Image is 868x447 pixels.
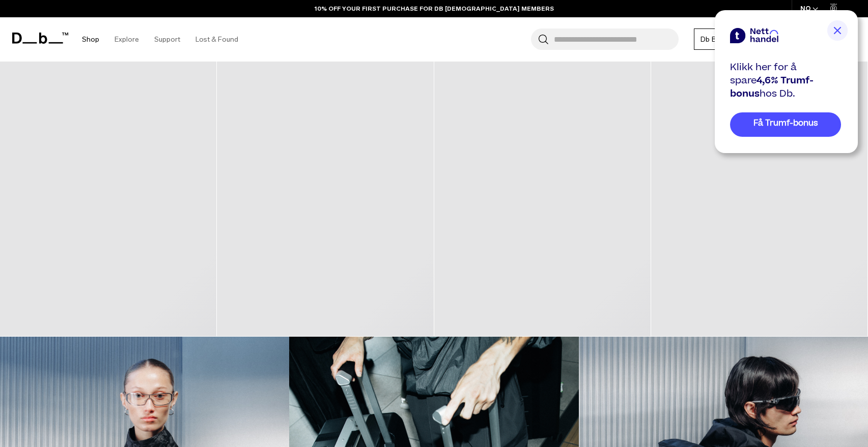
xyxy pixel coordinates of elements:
a: Explore [115,21,139,57]
a: Shop [82,21,99,57]
div: Klikk her for å spare hos Db. [730,61,841,101]
img: netthandel brand logo [730,28,778,43]
span: Få Trumf-bonus [753,117,818,129]
a: 10% OFF YOUR FIRST PURCHASE FOR DB [DEMOGRAPHIC_DATA] MEMBERS [315,4,554,13]
a: Support [154,21,180,57]
nav: Main Navigation [74,17,246,62]
img: close button [827,20,848,41]
a: Lost & Found [195,21,238,57]
span: 4,6% Trumf-bonus [730,74,814,101]
a: Få Trumf-bonus [730,112,841,137]
a: Db Black [694,28,736,50]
